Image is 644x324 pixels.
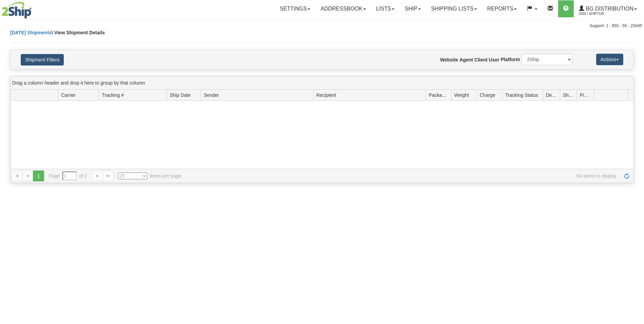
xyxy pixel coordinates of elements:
img: logo2569.jpg [2,2,32,19]
span: Sender [204,92,219,98]
span: Packages [429,92,448,98]
label: User [489,56,499,63]
span: Pickup Status [580,92,591,98]
span: Charge [480,92,495,98]
a: Ship [400,0,426,17]
span: Page of 1 [49,172,87,180]
span: Tracking Status [505,92,538,98]
label: Platform [501,56,520,63]
span: Tracking # [102,92,124,98]
span: \ View Shipment Details [52,30,105,35]
span: BG Distribution [584,6,633,12]
a: Reports [482,0,522,17]
div: Support: 1 - 855 - 55 - 2SHIP [2,23,642,29]
button: Shipment Filters [21,54,64,66]
span: items per page [118,173,181,179]
span: No items to display [191,173,617,179]
a: [DATE] Shipments [10,30,52,35]
span: Weight [454,92,469,98]
span: Ship Date [170,92,190,98]
div: grid grouping header [11,76,633,90]
a: Settings [275,0,315,17]
label: Website [440,56,458,63]
span: Carrier [61,92,76,98]
a: Addressbook [315,0,371,17]
a: Lists [371,0,400,17]
span: Delivery Status [546,92,557,98]
a: Refresh [621,170,632,181]
span: Recipient [316,92,336,98]
a: Shipping lists [426,0,482,17]
span: 2569 / ShipTor [579,11,630,17]
span: 1 [33,170,44,181]
button: Actions [596,54,623,65]
a: BG Distribution 2569 / ShipTor [574,0,642,17]
label: Client [474,56,487,63]
span: Shipment Issues [563,92,574,98]
label: Agent [460,56,473,63]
